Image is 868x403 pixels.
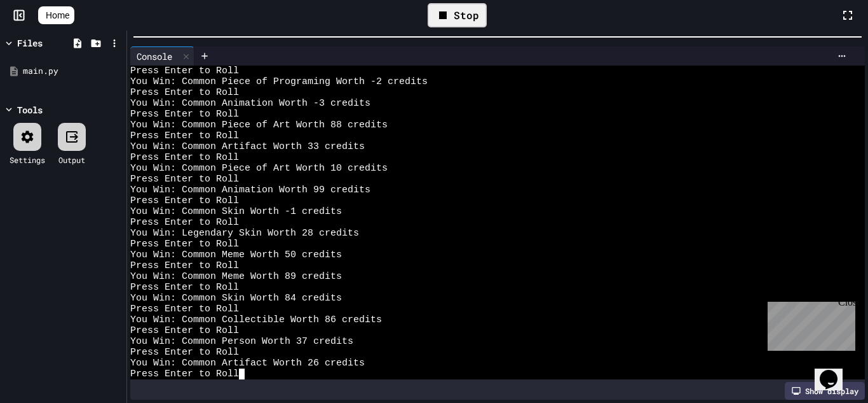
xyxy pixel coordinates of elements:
[130,109,239,120] span: Press Enter to Roll
[130,66,239,76] span: Press Enter to Roll
[130,120,388,131] span: You Win: Common Piece of Art Worth 88 credits
[815,352,855,390] iframe: chat widget
[130,358,365,369] span: You Win: Common Artifact Worth 26 credits
[130,336,353,347] span: You Win: Common Person Worth 37 credits
[130,185,370,195] span: You Win: Common Animation Worth 99 credits
[130,195,239,206] span: Press Enter to Roll
[130,250,342,260] span: You Win: Common Meme Worth 50 credits
[130,46,194,66] div: Console
[130,304,239,315] span: Press Enter to Roll
[428,3,487,27] div: Stop
[130,163,388,174] span: You Win: Common Piece of Art Worth 10 credits
[130,76,428,87] span: You Win: Common Piece of Programing Worth -2 credits
[130,98,370,109] span: You Win: Common Animation Worth -3 credits
[130,315,382,325] span: You Win: Common Collectible Worth 86 credits
[130,50,179,63] div: Console
[17,36,43,50] div: Files
[130,239,239,250] span: Press Enter to Roll
[130,271,342,282] span: You Win: Common Meme Worth 89 credits
[10,154,45,166] div: Settings
[38,6,74,24] a: Home
[763,297,855,351] iframe: chat widget
[130,87,239,98] span: Press Enter to Roll
[130,141,365,152] span: You Win: Common Artifact Worth 33 credits
[130,260,239,271] span: Press Enter to Roll
[130,228,359,239] span: You Win: Legendary Skin Worth 28 credits
[17,103,43,117] div: Tools
[130,293,342,304] span: You Win: Common Skin Worth 84 credits
[5,5,88,81] div: Chat with us now!Close
[785,382,865,400] div: Show display
[130,152,239,163] span: Press Enter to Roll
[130,217,239,228] span: Press Enter to Roll
[130,369,239,379] span: Press Enter to Roll
[130,325,239,336] span: Press Enter to Roll
[130,174,239,185] span: Press Enter to Roll
[130,131,239,141] span: Press Enter to Roll
[130,282,239,293] span: Press Enter to Roll
[58,154,85,166] div: Output
[130,206,342,217] span: You Win: Common Skin Worth -1 credits
[130,347,239,358] span: Press Enter to Roll
[46,9,69,22] span: Home
[23,65,122,78] div: main.py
